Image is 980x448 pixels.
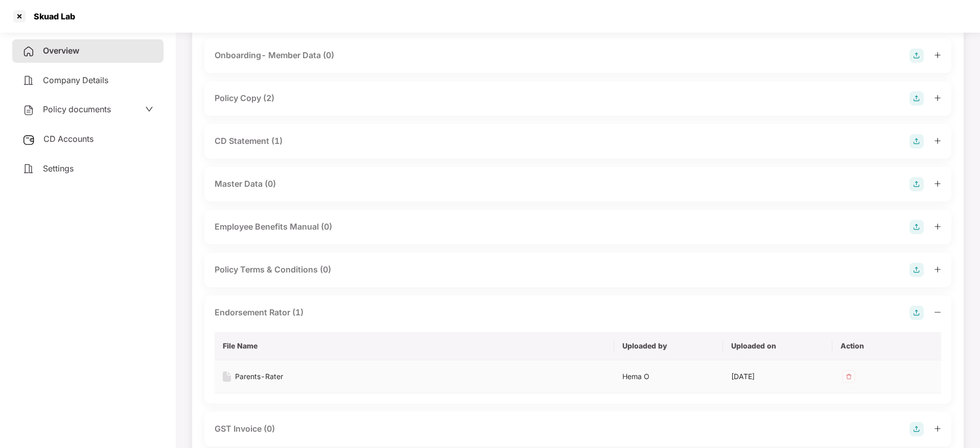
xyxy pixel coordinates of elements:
[22,45,35,58] img: svg+xml;base64,PHN2ZyB4bWxucz0iaHR0cDovL3d3dy53My5vcmcvMjAwMC9zdmciIHdpZHRoPSIyNCIgaGVpZ2h0PSIyNC...
[934,137,941,144] span: plus
[43,134,94,144] span: CD Accounts
[22,163,35,175] img: svg+xml;base64,PHN2ZyB4bWxucz0iaHR0cDovL3d3dy53My5vcmcvMjAwMC9zdmciIHdpZHRoPSIyNCIgaGVpZ2h0PSIyNC...
[909,91,924,106] img: svg+xml;base64,PHN2ZyB4bWxucz0iaHR0cDovL3d3dy53My5vcmcvMjAwMC9zdmciIHdpZHRoPSIyOCIgaGVpZ2h0PSIyOC...
[909,48,924,63] img: svg+xml;base64,PHN2ZyB4bWxucz0iaHR0cDovL3d3dy53My5vcmcvMjAwMC9zdmciIHdpZHRoPSIyOCIgaGVpZ2h0PSIyOC...
[622,371,715,382] div: Hema O
[934,180,941,187] span: plus
[614,332,723,360] th: Uploaded by
[909,134,924,148] img: svg+xml;base64,PHN2ZyB4bWxucz0iaHR0cDovL3d3dy53My5vcmcvMjAwMC9zdmciIHdpZHRoPSIyOCIgaGVpZ2h0PSIyOC...
[909,422,924,436] img: svg+xml;base64,PHN2ZyB4bWxucz0iaHR0cDovL3d3dy53My5vcmcvMjAwMC9zdmciIHdpZHRoPSIyOCIgaGVpZ2h0PSIyOC...
[841,368,857,385] img: svg+xml;base64,PHN2ZyB4bWxucz0iaHR0cDovL3d3dy53My5vcmcvMjAwMC9zdmciIHdpZHRoPSIzMiIgaGVpZ2h0PSIzMi...
[723,332,832,360] th: Uploaded on
[909,220,924,234] img: svg+xml;base64,PHN2ZyB4bWxucz0iaHR0cDovL3d3dy53My5vcmcvMjAwMC9zdmciIHdpZHRoPSIyOCIgaGVpZ2h0PSIyOC...
[215,332,614,360] th: File Name
[909,306,924,320] img: svg+xml;base64,PHN2ZyB4bWxucz0iaHR0cDovL3d3dy53My5vcmcvMjAwMC9zdmciIHdpZHRoPSIyOCIgaGVpZ2h0PSIyOC...
[215,49,334,62] div: Onboarding- Member Data (0)
[22,104,35,116] img: svg+xml;base64,PHN2ZyB4bWxucz0iaHR0cDovL3d3dy53My5vcmcvMjAwMC9zdmciIHdpZHRoPSIyNCIgaGVpZ2h0PSIyNC...
[22,134,35,146] img: svg+xml;base64,PHN2ZyB3aWR0aD0iMjUiIGhlaWdodD0iMjQiIHZpZXdCb3g9IjAgMCAyNSAyNCIgZmlsbD0ibm9uZSIgeG...
[731,371,824,382] div: [DATE]
[934,223,941,230] span: plus
[43,75,108,85] span: Company Details
[909,263,924,277] img: svg+xml;base64,PHN2ZyB4bWxucz0iaHR0cDovL3d3dy53My5vcmcvMjAwMC9zdmciIHdpZHRoPSIyOCIgaGVpZ2h0PSIyOC...
[215,135,283,147] div: CD Statement (1)
[43,163,74,173] span: Settings
[934,425,941,432] span: plus
[832,332,941,360] th: Action
[43,45,79,56] span: Overview
[22,74,35,87] img: svg+xml;base64,PHN2ZyB4bWxucz0iaHR0cDovL3d3dy53My5vcmcvMjAwMC9zdmciIHdpZHRoPSIyNCIgaGVpZ2h0PSIyNC...
[235,371,283,382] div: Parents-Rater
[145,105,153,113] span: down
[28,11,75,21] div: Skuad Lab
[215,220,332,233] div: Employee Benefits Manual (0)
[223,371,231,382] img: svg+xml;base64,PHN2ZyB4bWxucz0iaHR0cDovL3d3dy53My5vcmcvMjAwMC9zdmciIHdpZHRoPSIxNiIgaGVpZ2h0PSIyMC...
[934,52,941,59] span: plus
[43,104,111,114] span: Policy documents
[934,266,941,273] span: plus
[215,92,274,105] div: Policy Copy (2)
[215,422,275,435] div: GST Invoice (0)
[215,306,304,319] div: Endorsement Rator (1)
[215,263,331,276] div: Policy Terms & Conditions (0)
[934,94,941,102] span: plus
[215,178,276,190] div: Master Data (0)
[909,177,924,191] img: svg+xml;base64,PHN2ZyB4bWxucz0iaHR0cDovL3d3dy53My5vcmcvMjAwMC9zdmciIHdpZHRoPSIyOCIgaGVpZ2h0PSIyOC...
[934,309,941,316] span: minus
